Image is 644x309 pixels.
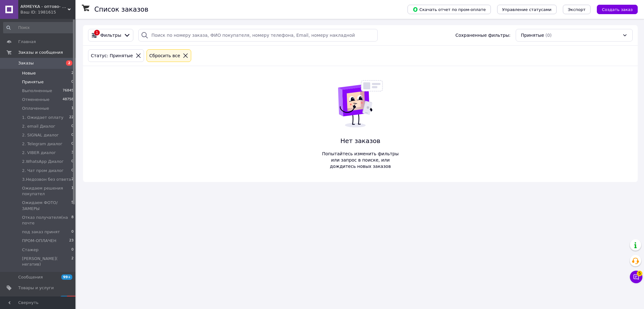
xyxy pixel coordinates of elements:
span: Новые [22,70,36,76]
span: 2 [71,256,74,267]
div: Ваш ID: 1981615 [20,9,75,15]
span: 0 [71,168,74,174]
button: Экспорт [563,5,591,14]
span: ПРОМ-ОПЛАЧЕН [22,238,56,244]
span: Сохраненные фильтры: [455,32,510,38]
span: 1 [71,106,74,111]
span: 2. email Диалог [22,124,55,129]
span: Главная [18,39,36,45]
span: Уведомления [18,296,47,301]
span: под заказ принят [22,229,60,235]
span: Нет заказов [319,136,402,146]
button: Скачать отчет по пром-оплате [408,5,491,14]
span: Отмененные [22,97,49,102]
button: Управление статусами [497,5,557,14]
span: 3 [71,150,74,156]
input: Поиск [3,22,74,33]
button: Чат с покупателем5 [630,271,642,283]
span: Принятые [22,79,44,85]
span: 2. Telegram диалог [22,141,63,147]
span: 1. Ожидает оплату [22,115,64,120]
span: Управление статусами [502,7,552,12]
span: 2. SIGNAL диалог [22,132,59,138]
span: Заказы [18,60,34,66]
span: 2 [66,60,72,66]
span: Отказ получателя(на почте [22,215,71,226]
div: Статус: Принятые [90,52,134,59]
div: Сбросить все [148,52,181,59]
span: 2. VIBER диалог [22,150,56,156]
h1: Список заказов [94,6,148,13]
button: Создать заказ [597,5,638,14]
span: (0) [545,33,552,38]
span: Ожидаем ФОТО/ЗАМЕРЫ [22,200,71,211]
span: 2. Чат пром диалог [22,168,64,174]
span: Попытайтесь изменить фильтры или запрос в поиске, или дождитесь новых заказов [319,151,402,169]
span: 0 [71,132,74,138]
span: 0 [71,79,74,85]
span: 99+ [61,274,72,280]
span: 8 [71,215,74,226]
span: 5 [637,271,642,276]
span: 2 [71,177,74,182]
span: 99+ [67,296,77,301]
span: Стажер [22,247,39,253]
span: Ожидаем решения покупател [22,185,71,197]
span: Заказы и сообщения [18,50,63,55]
span: 23 [69,238,74,244]
span: 22 [69,115,74,120]
span: Сообщения [18,274,43,280]
span: Создать заказ [602,7,633,12]
span: 0 [71,141,74,147]
span: Фильтры [100,32,121,38]
span: Скачать отчет по пром-оплате [413,7,486,12]
span: ARMEYKA - оптово- розничная база- Военторг [20,4,68,9]
span: 5 [71,200,74,211]
span: 0 [71,124,74,129]
a: Создать заказ [591,7,638,12]
span: 0 [71,229,74,235]
span: Выполненные [22,88,52,94]
span: [PERSON_NAME]( негатив) [22,256,71,267]
span: 2.WhatsApp Диалог [22,159,64,164]
span: 0 [71,159,74,164]
span: 48758 [63,97,74,102]
span: 0 [71,247,74,253]
input: Поиск по номеру заказа, ФИО покупателя, номеру телефона, Email, номеру накладной [138,29,378,41]
span: Товары и услуги [18,285,54,291]
span: 2 [71,70,74,76]
span: 71 [60,296,67,301]
span: 1 [71,185,74,197]
span: Принятые [521,32,544,38]
span: Оплаченные [22,106,49,111]
span: Экспорт [568,7,586,12]
span: 76845 [63,88,74,94]
span: 3.Недозвон без ответа [22,177,71,182]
